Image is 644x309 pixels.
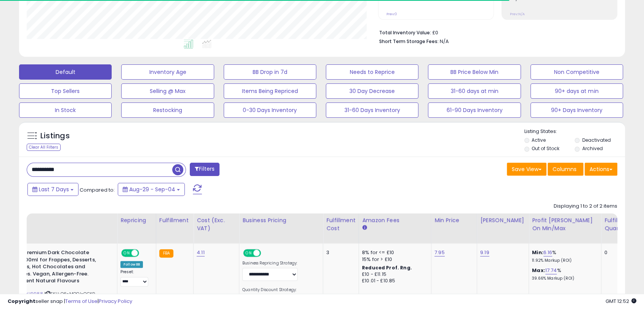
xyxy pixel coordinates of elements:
button: 31-60 days at min [428,83,521,99]
button: Default [19,64,112,80]
a: 4.11 [197,249,205,256]
div: Clear All Filters [27,144,61,151]
a: Terms of Use [65,298,98,305]
div: 3 [326,249,353,256]
div: Follow BB [120,261,143,268]
b: Short Term Storage Fees: [379,38,439,45]
label: Quantity Discount Strategy: [242,287,298,293]
button: Items Being Repriced [224,83,316,99]
b: MONIN Premium Dark Chocolate Sauce 500ml for Frappes, Desserts, Cocktails, Hot Chocolates and Gar... [4,249,97,287]
div: [PERSON_NAME] [480,216,525,224]
b: Total Inventory Value: [379,29,431,36]
p: 39.66% Markup (ROI) [532,276,595,281]
button: Save View [507,163,546,176]
button: Selling @ Max [121,83,214,99]
label: Active [532,137,546,143]
div: Amazon Fees [362,216,428,224]
span: ON [122,250,131,256]
div: Business Pricing [242,216,320,224]
span: Aug-29 - Sep-04 [129,186,175,193]
div: 15% for > £10 [362,256,425,263]
b: Min: [532,249,543,256]
small: Amazon Fees. [362,224,367,231]
a: 7.95 [434,249,445,256]
label: Deactivated [582,137,611,143]
div: 0 [604,249,628,256]
button: BB Drop in 7d [224,64,316,80]
div: Displaying 1 to 2 of 2 items [554,203,617,210]
button: In Stock [19,102,112,118]
div: 8% for <= £10 [362,249,425,256]
small: Prev: N/A [510,12,525,16]
div: seller snap | | [8,298,132,305]
div: Profit [PERSON_NAME] on Min/Max [532,216,598,232]
span: OFF [260,250,272,256]
button: Columns [548,163,583,176]
div: £10 - £11.15 [362,271,425,278]
button: 90+ days at min [530,83,623,99]
a: 6.16 [543,249,553,256]
b: Reduced Prof. Rng. [362,264,412,271]
button: Last 7 Days [27,183,78,196]
span: Columns [553,165,577,173]
li: £0 [379,27,612,37]
button: Inventory Age [121,64,214,80]
div: % [532,249,595,263]
span: Compared to: [80,186,115,194]
button: Aug-29 - Sep-04 [118,183,185,196]
div: Repricing [120,216,153,224]
button: BB Price Below Min [428,64,521,80]
div: Fulfillment [159,216,190,224]
button: 61-90 Days Inventory [428,102,521,118]
a: Privacy Policy [99,298,132,305]
b: Max: [532,267,545,274]
button: Restocking [121,102,214,118]
span: ON [244,250,253,256]
a: 9.19 [480,249,489,256]
label: Business Repricing Strategy: [242,261,298,266]
div: Fulfillable Quantity [604,216,631,232]
div: £10.01 - £10.85 [362,278,425,284]
th: The percentage added to the cost of goods (COGS) that forms the calculator for Min & Max prices. [529,213,601,243]
label: Out of Stock [532,145,559,152]
button: Needs to Reprice [326,64,418,80]
h5: Listings [40,131,70,141]
button: 31-60 Days Inventory [326,102,418,118]
div: % [532,267,595,281]
span: N/A [440,38,449,45]
small: Prev: 0 [386,12,397,16]
p: 11.92% Markup (ROI) [532,258,595,263]
button: 90+ Days Inventory [530,102,623,118]
span: OFF [138,250,150,256]
div: Fulfillment Cost [326,216,356,232]
a: B000WJ9988 [13,291,43,297]
span: 2025-09-12 12:52 GMT [606,298,636,305]
button: Top Sellers [19,83,112,99]
button: Filters [190,163,219,176]
button: Non Competitive [530,64,623,80]
label: Archived [582,145,603,152]
span: | SKU: O6-MQOJ-OGK9 [44,291,95,297]
div: Min Price [434,216,474,224]
button: Actions [585,163,617,176]
p: Listing States: [524,128,625,135]
a: 17.74 [545,267,557,274]
button: 30 Day Decrease [326,83,418,99]
div: Preset: [120,269,150,287]
small: FBA [159,249,173,258]
button: 0-30 Days Inventory [224,102,316,118]
div: Cost (Exc. VAT) [197,216,236,232]
strong: Copyright [8,298,35,305]
span: Last 7 Days [39,186,69,193]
